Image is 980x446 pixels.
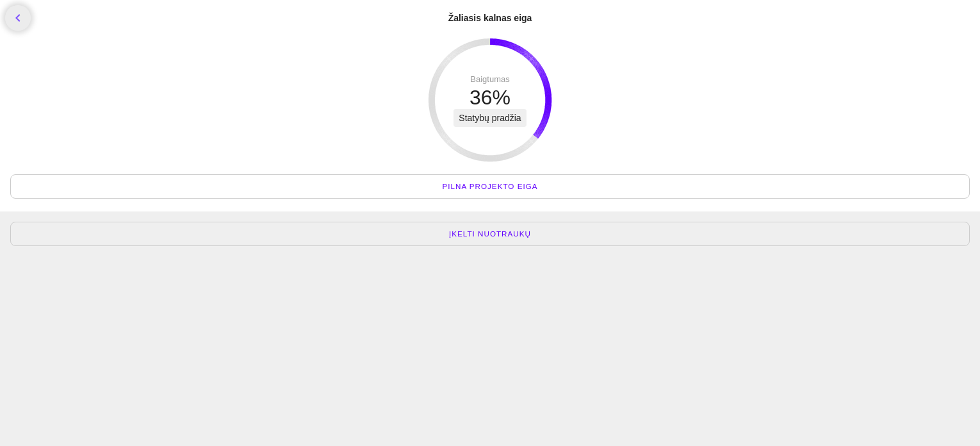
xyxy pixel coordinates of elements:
div: 36% [470,91,510,104]
div: Žaliasis kalnas eiga [448,12,532,24]
i: chevron_left [10,10,26,26]
span: Pilna projekto eiga [443,180,538,193]
a: chevron_left [5,5,31,31]
span: Įkelti nuotraukų [449,227,531,240]
div: Statybų pradžia [453,109,526,127]
div: Baigtumas [470,73,509,86]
